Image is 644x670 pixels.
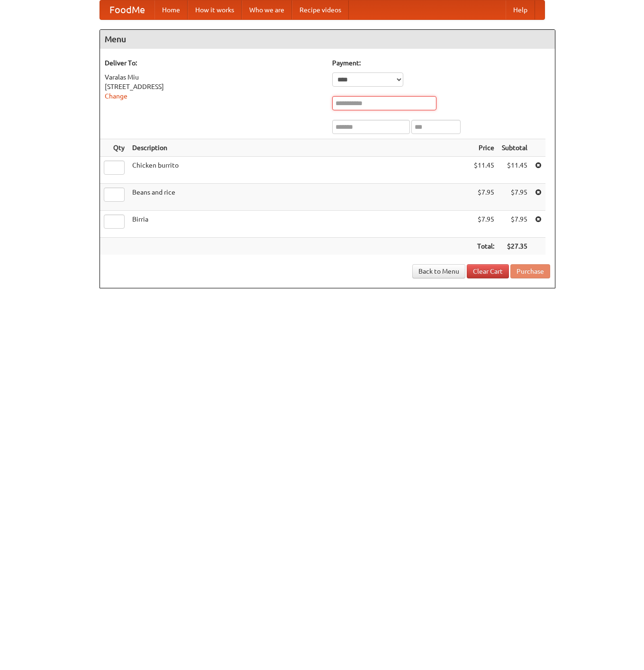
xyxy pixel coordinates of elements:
[292,0,349,19] a: Recipe videos
[498,139,531,157] th: Subtotal
[188,0,242,19] a: How it works
[105,92,127,100] a: Change
[242,0,292,19] a: Who we are
[128,184,470,211] td: Beans and rice
[128,139,470,157] th: Description
[105,58,323,68] h5: Deliver To:
[128,211,470,238] td: Birria
[470,157,498,184] td: $11.45
[470,184,498,211] td: $7.95
[100,30,555,49] h4: Menu
[467,264,509,278] a: Clear Cart
[412,264,465,278] a: Back to Menu
[498,211,531,238] td: $7.95
[470,211,498,238] td: $7.95
[506,0,535,19] a: Help
[105,72,323,82] div: Varalas Miu
[128,157,470,184] td: Chicken burrito
[510,264,550,278] button: Purchase
[100,0,154,19] a: FoodMe
[498,157,531,184] td: $11.45
[470,238,498,255] th: Total:
[105,82,323,91] div: [STREET_ADDRESS]
[332,58,550,68] h5: Payment:
[498,184,531,211] td: $7.95
[498,238,531,255] th: $27.35
[154,0,188,19] a: Home
[100,139,128,157] th: Qty
[470,139,498,157] th: Price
